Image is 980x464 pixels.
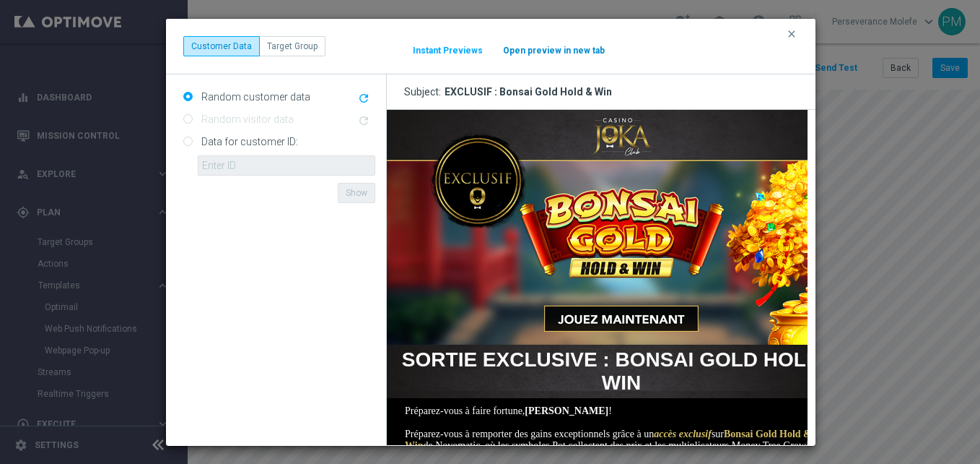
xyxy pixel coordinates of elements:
td: Préparez-vous à faire fortune, ! Préparez-vous à remporter des gains exceptionnels grâce à un sur... [18,296,451,434]
button: Instant Previews [412,45,484,56]
strong: SORTIE EXCLUSIVE : BONSAI GOLD HOLD & WIN [15,239,454,284]
span: EXCLUSIF : Bonsai Gold Hold & Win [445,85,612,98]
button: Open preview in new tab [502,45,605,56]
strong: accès exclusif [267,319,325,330]
button: refresh [356,90,375,108]
strong: [PERSON_NAME] [138,296,222,306]
i: refresh [357,92,370,105]
div: ... [183,36,325,56]
button: Customer Data [183,36,260,56]
span: Subject: [404,85,445,98]
label: Random customer data [198,90,310,103]
label: Data for customer ID: [198,135,298,148]
strong: Bonsai Gold Hold & Win [18,319,425,341]
i: clear [786,28,797,40]
button: Show [338,183,375,203]
button: Target Group [259,36,325,56]
button: clear [785,27,802,40]
label: Random visitor data [198,113,294,126]
input: Enter ID [198,155,375,176]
